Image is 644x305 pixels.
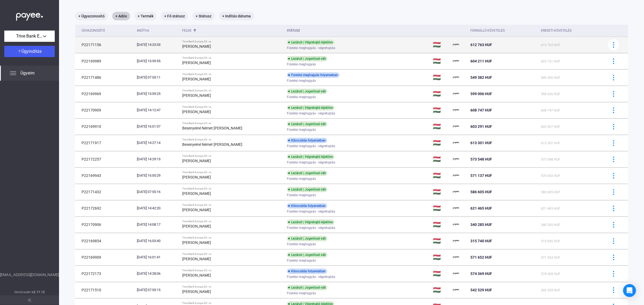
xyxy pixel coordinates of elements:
img: more-blue [611,271,616,277]
div: Fizetési meghagyás folyamatban [287,72,339,78]
td: 🇭🇺 [431,217,451,233]
div: [DATE] 14:23:33 [137,42,178,47]
span: 340 285 HUF [541,223,560,227]
span: Fizetési meghagyás [287,176,316,182]
div: Indítva [137,27,149,34]
div: Trive Bank Europe Zrt. vs [182,203,283,207]
div: Lezárult | Jogerőssé vált [287,285,327,290]
span: 573 548 HUF [470,157,492,161]
img: payee-logo [453,156,459,162]
td: P22169943 [75,168,135,184]
strong: [PERSON_NAME] [182,175,211,179]
span: 542 529 HUF [541,288,560,292]
span: Ügyindítás [21,49,42,54]
img: payee-logo [453,254,459,261]
div: Lezárult | Végrehajtó kijelölve [287,40,334,45]
div: Trive Bank Europe Zrt. vs [182,285,283,288]
img: arrow-double-left-grey.svg [28,299,31,302]
div: [DATE] 16:00:29 [137,173,178,178]
span: 571 652 HUF [470,255,492,259]
td: 🇭🇺 [431,249,451,265]
img: payee-logo [453,287,459,293]
mat-chip: + Adós [112,12,130,20]
div: Trive Bank Europe Zrt. vs [182,269,283,272]
td: 🇭🇺 [431,266,451,282]
img: more-blue [611,91,616,97]
td: 🇭🇺 [431,184,451,200]
td: P22171486 [75,69,135,85]
img: plus-white.svg [18,49,21,53]
div: [DATE] 07:55:16 [137,189,178,195]
div: Felek [182,27,283,34]
td: 🇭🇺 [431,151,451,167]
div: Lezárult | Végrehajtó kijelölve [287,154,334,159]
span: Fizetési meghagyás - végrehajtás [287,225,335,231]
strong: [PERSON_NAME] [182,191,211,196]
strong: [PERSON_NAME] [182,224,211,228]
span: Fizetési meghagyás [287,77,316,84]
span: Ügyeim [20,70,35,76]
img: more-blue [611,157,616,162]
td: 🇭🇺 [431,53,451,69]
div: Trive Bank Europe Zrt. vs [182,302,283,305]
span: 612 763 HUF [541,43,560,47]
img: payee-logo [453,91,459,97]
div: Lezárult | Jogerőssé vált [287,56,327,61]
span: Fizetési meghagyás [287,61,316,68]
img: white-payee-white-dot.svg [16,10,43,21]
div: Trive Bank Europe Zrt. vs [182,122,283,125]
img: more-blue [611,206,616,211]
div: Trive Bank Europe Zrt. vs [182,56,283,59]
button: Trive Bank Europe Zrt. [4,31,55,42]
div: Fennálló követelés [470,27,505,34]
strong: [PERSON_NAME] [182,257,211,261]
span: 340 285 HUF [470,222,492,227]
div: [DATE] 14:12:47 [137,107,178,113]
button: more-blue [608,219,619,230]
div: Kibocsátás folyamatban [287,203,327,209]
td: 🇭🇺 [431,69,451,85]
span: Fizetési meghagyás - végrehajtás [287,110,335,117]
button: Ügyindítás [4,46,55,57]
img: payee-logo [453,270,459,277]
strong: Besenyeiné Német [PERSON_NAME] [182,142,242,147]
strong: [PERSON_NAME] [182,110,211,114]
div: [DATE] 15:59:55 [137,58,178,64]
td: P22172173 [75,266,135,282]
div: Kibocsátás folyamatban [287,269,327,274]
button: more-blue [608,72,619,83]
mat-chip: + Indítás dátuma [219,12,254,20]
div: Lezárult | Jogerőssé vált [287,236,327,241]
td: 🇭🇺 [431,118,451,135]
mat-chip: + Ügyazonosító [75,12,108,20]
span: 621 465 HUF [541,207,560,210]
span: 586 605 HUF [470,190,492,194]
div: Lezárult | Jogerőssé vált [287,89,327,94]
td: P22170909 [75,102,135,118]
span: 613 301 HUF [541,141,560,145]
div: Lezárult | Jogerőssé vált [287,187,327,192]
span: Fizetési meghagyás - végrehajtás [287,159,335,166]
span: 315 692 HUF [541,239,560,243]
td: 🇭🇺 [431,168,451,184]
div: [DATE] 16:01:37 [137,124,178,129]
td: P22171156 [75,37,135,53]
mat-chip: + Státusz [192,12,215,20]
td: P22171917 [75,135,135,151]
td: 🇭🇺 [431,86,451,102]
button: more-blue [608,39,619,50]
strong: Besenyeiné Német [PERSON_NAME] [182,126,242,130]
div: Open Intercom Messenger [623,284,636,297]
td: 🇭🇺 [431,233,451,249]
span: 612 763 HUF [470,43,492,47]
div: Lezárult | Jogerőssé vált [287,252,327,258]
img: more-blue [611,75,616,80]
button: more-blue [608,252,619,263]
img: payee-logo [453,74,459,81]
td: P22169989 [75,53,135,69]
span: 574 369 HUF [541,272,560,276]
div: [DATE] 14:08:17 [137,222,178,227]
img: more-blue [611,222,616,228]
mat-chip: + Termék [134,12,157,20]
img: payee-logo [453,221,459,228]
